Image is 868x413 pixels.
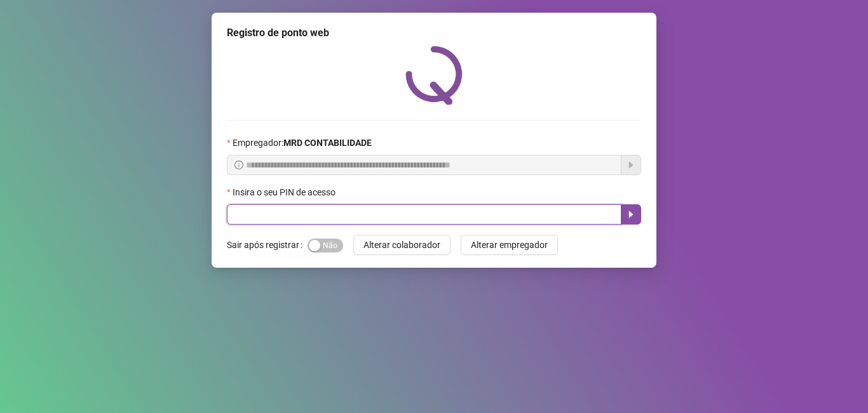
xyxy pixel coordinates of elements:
span: info-circle [234,161,243,169]
div: Registro de ponto web [227,25,641,41]
span: Alterar colaborador [363,238,440,252]
label: Sair após registrar [227,235,308,255]
span: caret-right [626,209,636,220]
button: Alterar empregador [461,235,558,255]
img: QRPoint [405,46,463,105]
strong: MRD CONTABILIDADE [283,138,372,148]
span: Alterar empregador [471,238,548,252]
button: Alterar colaborador [353,235,451,255]
span: Empregador : [233,136,372,150]
label: Insira o seu PIN de acesso [227,185,344,199]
